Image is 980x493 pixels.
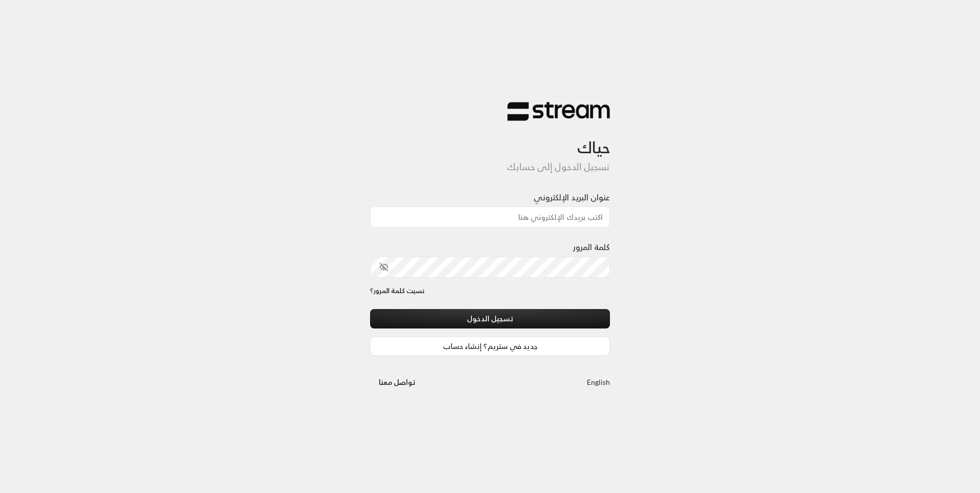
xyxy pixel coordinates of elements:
img: Stream Logo [507,101,610,121]
h5: تسجيل الدخول إلى حسابك [370,161,610,173]
button: تسجيل الدخول [370,309,610,328]
a: English [587,373,610,392]
h3: حياك [370,121,610,157]
a: جديد في ستريم؟ إنشاء حساب [370,337,610,356]
a: تواصل معنا [370,376,424,388]
input: اكتب بريدك الإلكتروني هنا [370,207,610,228]
a: نسيت كلمة المرور؟ [370,286,424,296]
label: كلمة المرور [573,241,610,253]
label: عنوان البريد الإلكتروني [534,191,610,203]
button: تواصل معنا [370,373,424,392]
button: toggle password visibility [375,258,393,276]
